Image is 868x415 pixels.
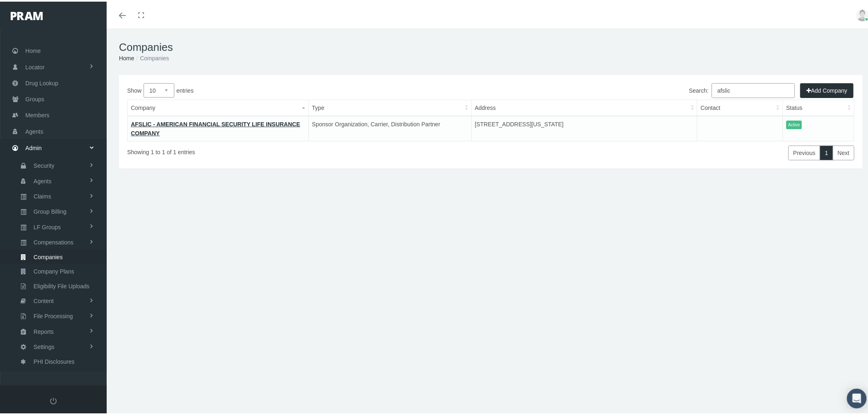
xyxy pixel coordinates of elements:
[34,188,51,202] span: Claims
[11,10,43,18] img: PRAM_20_x_78.png
[34,308,73,322] span: File Processing
[127,82,491,96] label: Show entries
[34,173,52,187] span: Agents
[25,90,44,105] span: Groups
[25,122,43,138] span: Agents
[34,292,54,306] span: Content
[34,323,54,337] span: Reports
[134,52,169,61] li: Companies
[783,98,854,115] th: Status: activate to sort column ascending
[689,82,795,96] label: Search:
[34,353,75,367] span: PHI Disclosures
[128,98,309,115] th: Company: activate to sort column descending
[34,219,61,233] span: LF Groups
[712,82,795,96] input: Search:
[119,53,134,60] a: Home
[144,82,174,96] select: Showentries
[131,119,300,135] a: AFSLIC - AMERICAN FINANCIAL SECURITY LIFE INSURANCE COMPANY
[119,39,863,52] h1: Companies
[308,98,471,115] th: Type: activate to sort column ascending
[471,114,697,140] td: [STREET_ADDRESS][US_STATE]
[788,144,820,159] a: Previous
[25,41,41,57] span: Home
[697,98,783,115] th: Contact: activate to sort column ascending
[25,139,42,154] span: Admin
[786,119,802,128] span: Active
[25,74,58,89] span: Drug Lookup
[34,234,73,248] span: Compensations
[308,114,471,140] td: Sponsor Organization, Carrier, Distribution Partner
[34,157,55,171] span: Security
[800,82,854,96] button: Add Company
[25,106,49,121] span: Members
[820,144,833,159] a: 1
[34,278,89,292] span: Eligibility File Uploads
[847,387,867,407] div: Open Intercom Messenger
[471,98,697,115] th: Address: activate to sort column ascending
[833,144,854,159] a: Next
[34,338,55,352] span: Settings
[25,58,45,73] span: Locator
[34,203,66,217] span: Group Billing
[34,263,74,277] span: Company Plans
[34,249,63,262] span: Companies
